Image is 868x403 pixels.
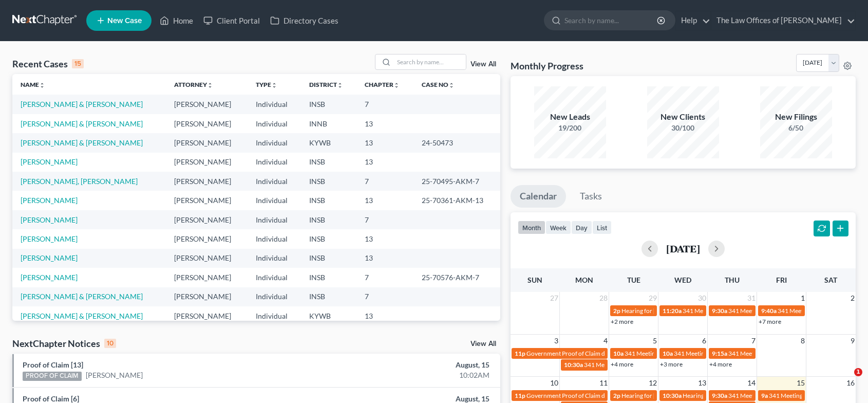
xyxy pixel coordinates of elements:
[356,133,413,152] td: 13
[648,377,658,389] span: 12
[248,172,301,191] td: Individual
[12,337,116,350] div: NextChapter Notices
[683,307,775,315] span: 341 Meeting for [PERSON_NAME]
[824,276,837,284] span: Sat
[39,82,45,88] i: unfold_more
[301,153,357,172] td: INSB
[248,210,301,229] td: Individual
[248,153,301,172] td: Individual
[652,335,658,347] span: 5
[356,306,413,325] td: 13
[584,361,731,369] span: 341 Meeting for [PERSON_NAME] & [PERSON_NAME]
[518,221,545,234] button: month
[761,392,768,399] span: 9a
[796,377,806,389] span: 15
[21,273,78,282] a: [PERSON_NAME]
[592,221,612,234] button: list
[613,307,620,315] span: 2p
[854,368,862,376] span: 1
[337,82,343,88] i: unfold_more
[674,350,766,357] span: 341 Meeting for [PERSON_NAME]
[265,11,344,30] a: Directory Cases
[248,114,301,133] td: Individual
[21,81,45,88] a: Nameunfold_more
[365,81,400,88] a: Chapterunfold_more
[728,350,821,357] span: 341 Meeting for [PERSON_NAME]
[711,11,855,30] a: The Law Offices of [PERSON_NAME]
[198,11,265,30] a: Client Portal
[413,133,500,152] td: 24-50473
[712,350,727,357] span: 9:15a
[356,172,413,191] td: 7
[21,138,143,147] a: [PERSON_NAME] & [PERSON_NAME]
[301,229,357,248] td: INSB
[534,111,606,123] div: New Leads
[271,82,277,88] i: unfold_more
[301,172,357,191] td: INSB
[248,229,301,248] td: Individual
[564,11,658,30] input: Search by name...
[621,392,702,399] span: Hearing for [PERSON_NAME]
[674,276,691,284] span: Wed
[166,229,247,248] td: [PERSON_NAME]
[21,196,78,205] a: [PERSON_NAME]
[248,95,301,114] td: Individual
[166,268,247,287] td: [PERSON_NAME]
[413,268,500,287] td: 25-70576-AKM-7
[166,191,247,210] td: [PERSON_NAME]
[23,360,83,369] a: Proof of Claim [13]
[21,215,78,224] a: [PERSON_NAME]
[166,287,247,306] td: [PERSON_NAME]
[422,81,455,88] a: Case Nounfold_more
[166,210,247,229] td: [PERSON_NAME]
[776,276,787,284] span: Fri
[709,360,732,368] a: +4 more
[760,123,832,133] div: 6/50
[647,111,719,123] div: New Clients
[660,360,683,368] a: +3 more
[413,191,500,210] td: 25-70361-AKM-13
[248,249,301,268] td: Individual
[21,177,138,186] a: [PERSON_NAME], [PERSON_NAME]
[683,392,812,399] span: Hearing for [PERSON_NAME] [PERSON_NAME]
[341,360,490,370] div: August, 15
[515,350,525,357] span: 11p
[759,318,781,325] a: +7 more
[174,81,213,88] a: Attorneyunfold_more
[301,306,357,325] td: KYWB
[549,377,559,389] span: 10
[728,392,821,399] span: 341 Meeting for [PERSON_NAME]
[728,307,821,315] span: 341 Meeting for [PERSON_NAME]
[356,191,413,210] td: 13
[21,119,143,128] a: [PERSON_NAME] & [PERSON_NAME]
[356,95,413,114] td: 7
[301,268,357,287] td: INSB
[21,100,143,108] a: [PERSON_NAME] & [PERSON_NAME]
[598,292,609,304] span: 28
[627,276,640,284] span: Tue
[356,210,413,229] td: 7
[301,95,357,114] td: INSB
[248,306,301,325] td: Individual
[256,81,277,88] a: Typeunfold_more
[301,191,357,210] td: INSB
[393,82,400,88] i: unfold_more
[746,377,757,389] span: 14
[23,372,82,381] div: PROOF OF CLAIM
[571,185,611,208] a: Tasks
[248,268,301,287] td: Individual
[341,370,490,380] div: 10:02AM
[534,123,606,133] div: 19/200
[850,292,856,304] span: 2
[301,114,357,133] td: INNB
[248,133,301,152] td: Individual
[356,229,413,248] td: 13
[21,157,78,166] a: [PERSON_NAME]
[166,114,247,133] td: [PERSON_NAME]
[666,243,700,254] h2: [DATE]
[850,335,856,347] span: 9
[526,350,709,357] span: Government Proof of Claim due - [PERSON_NAME] - 1:25-bk-10114
[613,350,624,357] span: 10a
[527,276,542,284] span: Sun
[701,335,707,347] span: 6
